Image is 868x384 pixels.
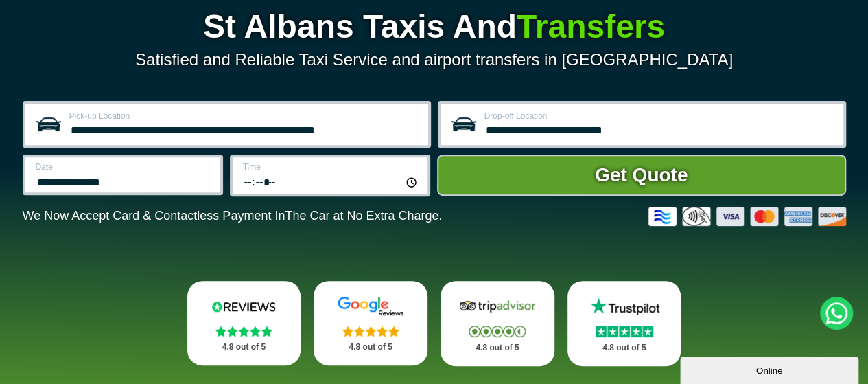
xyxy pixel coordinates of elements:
p: 4.8 out of 5 [456,339,539,357]
span: The Car at No Extra Charge. [285,209,442,223]
p: 4.8 out of 5 [583,339,666,357]
p: We Now Accept Card & Contactless Payment In [23,209,443,223]
img: Stars [342,326,399,337]
img: Stars [469,326,526,337]
a: Trustpilot Stars 4.8 out of 5 [567,281,681,366]
img: Google [329,296,412,317]
img: Stars [596,326,653,337]
iframe: chat widget [680,354,861,384]
a: Google Stars 4.8 out of 5 [314,281,427,365]
img: Credit And Debit Cards [648,207,846,226]
p: Satisfied and Reliable Taxi Service and airport transfers in [GEOGRAPHIC_DATA] [23,50,846,69]
img: Reviews.io [202,296,285,317]
img: Tripadvisor [456,296,539,317]
span: Transfers [517,8,665,45]
a: Tripadvisor Stars 4.8 out of 5 [441,281,554,366]
h1: St Albans Taxis And [23,10,846,43]
p: 4.8 out of 5 [329,339,412,356]
img: Trustpilot [583,296,666,317]
p: 4.8 out of 5 [202,339,286,356]
label: Pick-up Location [69,112,420,120]
button: Get Quote [437,155,846,196]
img: Stars [215,326,272,337]
a: Reviews.io Stars 4.8 out of 5 [187,281,301,365]
label: Drop-off Location [484,112,835,120]
label: Time [243,163,419,171]
label: Date [36,163,212,171]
